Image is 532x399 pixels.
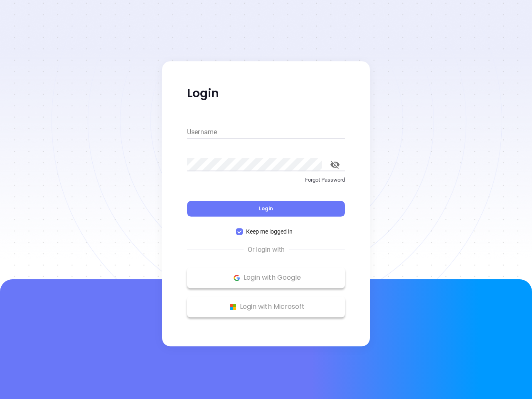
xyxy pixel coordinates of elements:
button: Login [187,201,345,217]
span: Login [259,205,273,212]
p: Forgot Password [187,176,345,184]
p: Login [187,86,345,101]
button: Google Logo Login with Google [187,267,345,288]
p: Login with Microsoft [191,300,341,313]
button: Microsoft Logo Login with Microsoft [187,296,345,317]
img: Microsoft Logo [228,302,238,312]
img: Google Logo [232,273,242,283]
button: toggle password visibility [325,155,345,175]
p: Login with Google [191,271,341,284]
span: Or login with [244,245,289,255]
span: Keep me logged in [243,227,296,236]
a: Forgot Password [187,176,345,191]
